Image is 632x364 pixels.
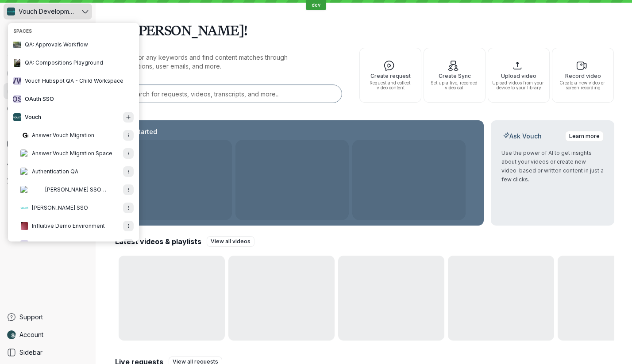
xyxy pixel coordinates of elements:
[32,241,95,248] span: Nike Demo Environment
[25,96,54,103] span: OAuth SSO
[13,59,21,67] img: QA: Compositions Playground avatar
[32,186,114,193] span: [PERSON_NAME] SSO Reporting Test
[4,101,92,117] a: Requests
[211,237,250,246] span: View all videos
[16,77,24,85] span: W
[20,204,28,212] img: Daniel Test SSO avatar
[19,348,42,357] span: Sidebar
[359,48,421,103] button: Create requestRequest and collect video content
[25,41,88,48] span: QA: Approvals Workflow
[4,27,92,42] button: Create
[115,237,201,246] h2: Latest videos & playlists
[4,136,92,152] a: Playlists
[32,150,112,157] span: Answer Vouch Migration Space
[123,130,134,141] button: More actions
[10,163,137,180] button: Authentication QA avatarAuthentication QAMore actions
[123,203,134,213] button: More actions
[10,199,137,217] button: Daniel Test SSO avatar[PERSON_NAME] SSOMore actions
[556,73,610,79] span: Record video
[4,327,92,343] a: Nathan Weinstock avatarAccount
[20,149,28,157] img: Answer Vouch Migration Space avatar
[8,23,139,241] div: Vouch Development Team avatarVouch Development Team
[120,127,159,136] h2: Get started
[501,149,604,184] p: Use the power of AI to get insights about your videos or create new video-based or written conten...
[10,145,137,162] button: Answer Vouch Migration Space avatarAnswer Vouch Migration SpaceMore actions
[492,80,546,90] span: Upload videos from your device to your library
[492,73,546,79] span: Upload video
[4,345,92,360] a: Sidebar
[7,330,16,339] img: Nathan Weinstock avatar
[488,48,550,103] button: Upload videoUpload videos from your device to your library
[12,95,18,103] span: O
[32,222,105,230] span: Influitive Demo Environment
[10,217,137,235] button: Influitive Demo Environment avatarInfluitive Demo EnvironmentMore actions
[10,36,137,54] button: QA: Approvals Workflow avatarQA: Approvals Workflow
[113,18,614,42] h1: Hi, [PERSON_NAME]!
[10,108,137,126] button: Vouch avatarVouchCreate a child Space
[10,235,137,253] button: NENike Demo EnvironmentMore actions
[13,113,21,121] img: Vouch avatar
[552,48,614,103] button: Record videoCreate a new video or screen recording
[7,8,15,15] img: Vouch Development Team avatar
[428,80,482,90] span: Set up a live, recorded video call
[25,114,41,121] span: Vouch
[25,77,123,84] span: Vouch Hubspot QA - Child Workspace
[424,48,486,103] button: Create SyncSet up a live, recorded video call
[207,236,254,247] a: View all videos
[123,112,134,123] button: Create a child Space
[32,168,78,175] span: Authentication QA
[4,65,92,81] a: Inbox
[19,330,43,339] span: Account
[363,73,417,79] span: Create request
[4,48,92,64] a: Search
[556,80,610,90] span: Create a new video or screen recording
[20,168,28,176] img: Authentication QA avatar
[4,172,92,188] a: Analytics
[11,77,16,85] span: V
[10,90,137,108] button: OSOAuth SSO
[10,181,137,199] button: Daniel SSO Reporting Test avatar[PERSON_NAME] SSO Reporting TestMore actions
[363,80,417,90] span: Request and collect video content
[10,126,137,144] button: Answer Vouch Migration avatarAnswer Vouch MigrationMore actions
[123,239,134,249] button: More actions
[569,132,600,141] span: Learn more
[32,132,94,139] span: Answer Vouch Migration
[10,72,137,90] button: VWVouch Hubspot QA - Child Workspace
[112,85,342,103] input: Search for requests, videos, transcripts, and more...
[25,59,103,66] span: QA: Compositions Playground
[20,222,28,230] img: Influitive Demo Environment avatar
[123,166,134,177] button: More actions
[13,41,21,49] img: QA: Approvals Workflow avatar
[19,7,75,16] span: Vouch Development Team
[20,186,28,194] img: Daniel SSO Reporting Test avatar
[19,313,43,322] span: Support
[4,4,80,19] div: Vouch Development Team
[4,154,92,170] a: Recruiter
[32,204,88,211] span: [PERSON_NAME] SSO
[123,184,134,195] button: More actions
[18,95,23,103] span: S
[4,309,92,325] a: Support
[10,25,137,35] h3: Spaces
[20,131,28,139] img: Answer Vouch Migration avatar
[428,73,482,79] span: Create Sync
[4,119,92,134] a: Library
[4,4,92,19] button: Vouch Development Team avatarVouch Development Team
[113,53,326,71] p: Search for any keywords and find content matches through transcriptions, user emails, and more.
[501,132,543,141] h2: Ask Vouch
[565,131,604,142] a: Learn more
[10,54,137,72] button: QA: Compositions Playground avatarQA: Compositions Playground
[4,83,92,99] a: Home
[123,221,134,231] button: More actions
[123,148,134,159] button: More actions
